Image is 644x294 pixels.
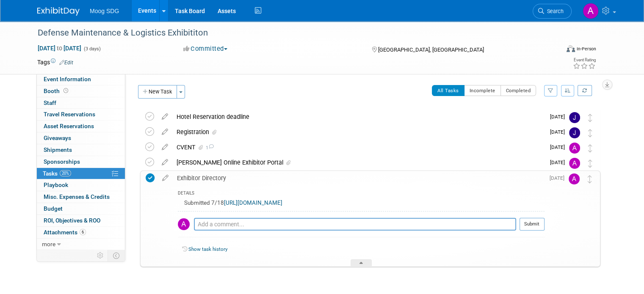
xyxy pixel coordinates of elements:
[188,246,227,252] a: Show task history
[172,155,545,170] div: [PERSON_NAME] Online Exhibitor Portal
[44,146,72,153] span: Shipments
[550,144,569,150] span: [DATE]
[172,125,545,139] div: Registration
[550,129,569,135] span: [DATE]
[37,121,125,132] a: Asset Reservations
[83,46,101,52] span: (3 days)
[205,145,214,151] span: 1
[158,143,172,151] a: edit
[158,128,172,136] a: edit
[544,8,564,14] span: Search
[550,159,569,165] span: [DATE]
[37,85,125,97] a: Booth
[158,159,172,166] a: edit
[224,200,282,206] a: [URL][DOMAIN_NAME]
[567,45,575,52] img: Format-Inperson.png
[550,175,569,181] span: [DATE]
[432,85,464,96] button: All Tasks
[464,85,501,96] button: Incomplete
[44,193,110,200] span: Misc. Expenses & Credits
[37,179,125,191] a: Playbook
[37,168,125,179] a: Tasks20%
[173,171,544,185] div: Exhibitor Directory
[37,44,82,52] span: [DATE] [DATE]
[44,229,86,236] span: Attachments
[35,25,549,41] div: Defense Maintenance & Logistics Exhibititon
[44,123,94,129] span: Asset Reservations
[37,97,125,109] a: Staff
[588,159,592,168] i: Move task
[44,88,70,94] span: Booth
[569,112,580,123] img: Jaclyn Roberts
[44,76,91,82] span: Event Information
[573,58,596,62] div: Event Rating
[55,45,64,52] span: to
[44,135,71,141] span: Giveaways
[178,218,190,230] img: ALYSSA Szal
[44,205,63,212] span: Budget
[158,174,173,182] a: edit
[43,170,71,177] span: Tasks
[172,140,545,154] div: CVENT
[37,144,125,156] a: Shipments
[550,114,569,120] span: [DATE]
[588,129,592,137] i: Move task
[588,144,592,152] i: Move task
[37,7,80,16] img: ExhibitDay
[533,4,572,19] a: Search
[44,99,56,106] span: Staff
[37,132,125,144] a: Giveaways
[172,110,545,124] div: Hotel Reservation deadline
[37,215,125,226] a: ROI, Objectives & ROO
[44,158,80,165] span: Sponsorships
[37,239,125,250] a: more
[569,173,580,184] img: ALYSSA Szal
[62,88,70,94] span: Booth not reserved yet
[42,241,55,247] span: more
[178,190,544,198] div: DETAILS
[37,109,125,120] a: Travel Reservations
[90,8,119,14] span: Moog SDG
[138,85,177,99] button: New Task
[80,229,86,235] span: 6
[520,218,544,231] button: Submit
[37,191,125,203] a: Misc. Expenses & Credits
[500,85,536,96] button: Completed
[378,47,484,53] span: [GEOGRAPHIC_DATA], [GEOGRAPHIC_DATA]
[514,44,596,57] div: Event Format
[583,3,599,19] img: ALYSSA Szal
[569,143,580,154] img: ALYSSA Szal
[37,156,125,168] a: Sponsorships
[37,203,125,214] a: Budget
[37,74,125,85] a: Event Information
[44,181,68,188] span: Playbook
[108,250,125,261] td: Toggle Event Tabs
[44,111,95,118] span: Travel Reservations
[180,44,231,53] button: Committed
[588,175,592,183] i: Move task
[588,114,592,122] i: Move task
[576,46,596,52] div: In-Person
[59,60,73,66] a: Edit
[60,170,71,176] span: 20%
[158,113,172,121] a: edit
[37,227,125,238] a: Attachments6
[569,158,580,169] img: ALYSSA Szal
[93,250,108,261] td: Personalize Event Tab Strip
[37,58,73,66] td: Tags
[578,85,592,96] a: Refresh
[569,127,580,138] img: Jaclyn Roberts
[44,217,100,224] span: ROI, Objectives & ROO
[178,198,544,211] div: Submitted 7/18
